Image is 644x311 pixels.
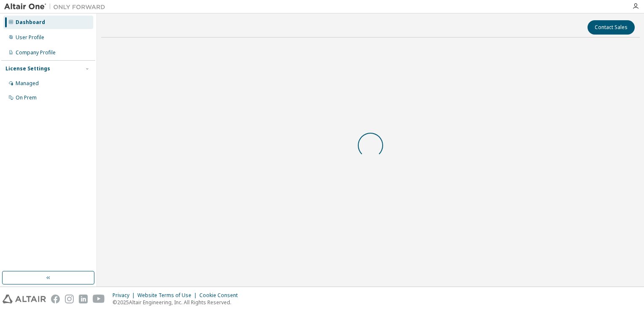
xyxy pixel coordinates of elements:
[51,295,60,303] img: facebook.svg
[199,292,243,299] div: Cookie Consent
[113,299,243,306] p: © 2025 Altair Engineering, Inc. All Rights Reserved.
[65,295,74,303] img: instagram.svg
[4,3,110,11] img: Altair One
[5,65,50,72] div: License Settings
[16,80,39,87] div: Managed
[137,292,199,299] div: Website Terms of Use
[3,295,46,303] img: altair_logo.svg
[16,34,44,41] div: User Profile
[93,295,105,303] img: youtube.svg
[16,19,45,26] div: Dashboard
[16,94,37,101] div: On Prem
[588,20,635,35] button: Contact Sales
[113,292,137,299] div: Privacy
[79,295,88,303] img: linkedin.svg
[16,49,56,56] div: Company Profile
